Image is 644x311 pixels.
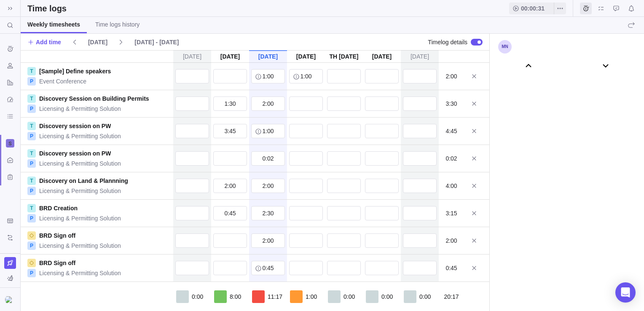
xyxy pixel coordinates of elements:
a: Licensing & Permitting Solution [39,214,121,223]
a: Approval requests [610,6,622,13]
div: T [27,177,36,185]
span: 11:17 [268,292,282,301]
img: Show [5,296,15,303]
svg: info-description [255,265,262,272]
a: Licensing & Permitting Solution [39,105,121,113]
div: [DATE] [363,50,401,63]
span: 0:00 [343,292,355,301]
a: Licensing & Permitting Solution [39,241,121,250]
h2: Time logs [27,3,67,14]
div: P [27,132,36,140]
span: 8:00 [230,292,241,301]
a: Discovery session on PW [39,122,111,130]
div: [DATE] [401,50,439,63]
div: 2:00 [439,236,464,245]
span: 0:00 [381,292,393,301]
svg: info-description [255,128,262,135]
a: Event Conference [39,77,86,86]
div: P [27,159,36,168]
div: T [27,94,36,103]
div: T [27,204,36,212]
a: Notifications [625,6,637,13]
span: 0:00 [192,292,203,301]
span: Add time [36,38,61,46]
div: [DATE] [211,50,249,63]
span: Time logs [580,3,592,14]
a: Discovery on Land & Plannning [39,177,128,185]
div: 4:45 [439,127,464,135]
span: Approval requests [610,3,622,14]
span: You are currently using sample data to explore and understand Birdview better. [3,272,17,284]
div: P [27,105,36,113]
a: Upgrade now (Trial ends in 13 days) [4,257,16,269]
span: 1:00 [306,292,317,301]
div: Open Intercom Messenger [615,282,636,303]
span: 00:00:31 [521,4,545,13]
div: Th [DATE] [325,50,363,63]
a: Time logs [580,6,592,13]
div: 0:45 [439,264,464,272]
span: My assignments [595,3,607,14]
div: 3:30 [439,99,464,108]
span: The action will be redone: setting 'I'm done' for task assignment [625,19,637,31]
a: Licensing & Permitting Solution [39,132,121,140]
div: T [27,67,36,75]
a: Licensing & Permitting Solution [39,159,121,168]
span: Notifications [625,3,637,14]
a: Time logs history [89,17,146,33]
a: BRD Sign off [39,259,75,267]
svg: info-description [255,73,262,80]
span: Add time [27,36,61,48]
span: 00:00:31 [509,3,554,14]
a: BRD Sign off [39,231,75,240]
a: [Sample] Define speakers [39,67,111,75]
a: My assignments [595,6,607,13]
span: 20:17 [444,292,459,301]
a: Licensing & Permitting Solution [39,187,121,195]
span: Timelog details [428,38,467,46]
div: [DATE] [249,50,287,63]
div: T [27,149,36,158]
div: P [27,269,36,277]
span: More actions [554,3,566,14]
div: 0:02 [439,154,464,163]
span: Weekly timesheets [27,20,80,29]
svg: info-description [293,73,300,80]
div: [DATE] [287,50,325,63]
span: [DATE] [88,38,107,46]
a: BRD Creation [39,204,78,212]
div: P [27,77,36,86]
span: Time logs history [95,20,140,29]
span: 0:00 [419,292,431,301]
div: Mario Noronha [5,295,15,305]
div: 3:15 [439,209,464,217]
div: [DATE] [173,50,211,63]
div: 4:00 [439,182,464,190]
div: 2:00 [439,72,464,80]
span: [DATE] [85,36,111,48]
div: P [27,214,36,223]
div: P [27,241,36,250]
a: Discovery Session on Building Permits [39,94,149,103]
a: Licensing & Permitting Solution [39,269,121,277]
a: Discovery session on PW [39,149,111,158]
div: P [27,187,36,195]
div: T [27,122,36,130]
a: Weekly timesheets [21,17,87,33]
